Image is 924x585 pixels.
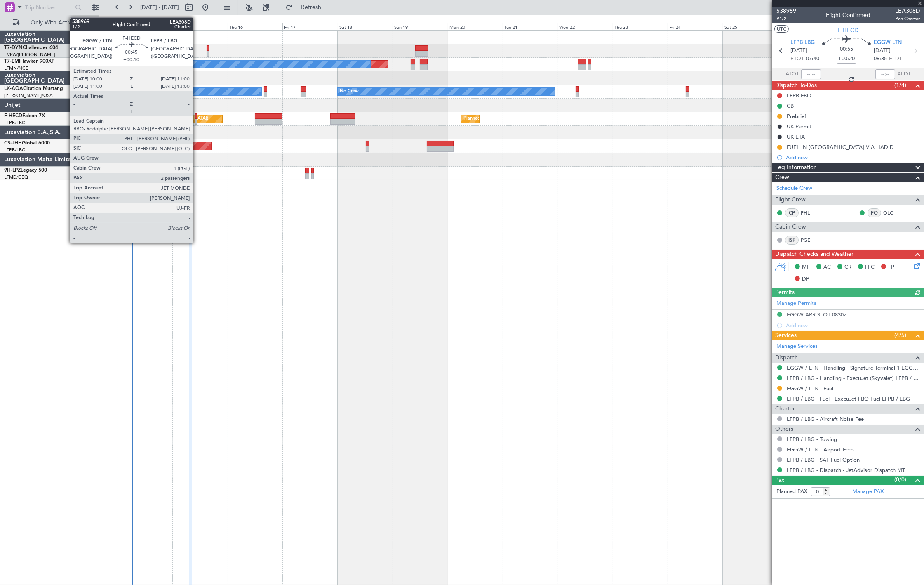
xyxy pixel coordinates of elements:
div: No Crew Hamburg (Fuhlsbuttel Intl) [85,85,160,98]
span: Dispatch To-Dos [775,81,817,90]
a: [PERSON_NAME]/QSA [4,92,53,99]
span: CS-JHH [4,141,22,146]
button: Refresh [282,1,331,14]
a: LFPB / LBG - Aircraft Noise Fee [787,415,864,422]
a: LX-AOACitation Mustang [4,86,63,91]
span: ATOT [785,70,799,78]
span: 9H-LPZ [4,168,21,173]
span: 08:35 [874,55,887,63]
span: T7-EMI [4,59,20,64]
div: Sat 18 [338,23,393,30]
div: Thu 16 [228,23,282,30]
div: Add new [786,154,920,161]
a: CS-JHHGlobal 6000 [4,141,50,146]
button: Only With Activity [9,16,89,29]
div: Fri 24 [668,23,722,30]
span: AC [823,263,831,271]
div: UK Permit [787,123,811,130]
span: ELDT [889,55,902,63]
a: LFPB / LBG - Dispatch - JetAdvisor Dispatch MT [787,467,905,474]
a: Manage Services [776,342,818,351]
div: Tue 21 [503,23,557,30]
span: (4/5) [894,331,906,340]
a: EGGW / LTN - Airport Fees [787,446,854,453]
a: PHL [801,209,819,217]
span: [DATE] [874,47,891,55]
span: LFPB LBG [790,39,815,47]
a: EGGW / LTN - Fuel [787,385,833,392]
div: Tue 14 [118,23,172,30]
div: Mon 20 [448,23,503,30]
div: FUEL IN [GEOGRAPHIC_DATA] VIA HADID [787,144,894,151]
div: Flight Confirmed [826,11,870,20]
button: UTC [774,25,789,33]
a: LFPB / LBG - Handling - ExecuJet (Skyvalet) LFPB / LBG [787,375,920,382]
div: FO [868,208,881,217]
div: Planned Maint [GEOGRAPHIC_DATA] ([GEOGRAPHIC_DATA]) [463,113,593,125]
a: 9H-LPZLegacy 500 [4,168,47,173]
div: Sun 19 [393,23,447,30]
div: LFPB FBO [787,92,811,99]
a: Manage PAX [852,488,884,496]
a: PGE [801,236,819,244]
div: Thu 23 [613,23,668,30]
a: F-HECDFalcon 7X [4,113,45,118]
span: FFC [865,263,875,271]
span: ALDT [897,70,911,78]
span: Cabin Crew [775,222,806,232]
div: Prebrief [787,113,806,120]
span: Services [775,331,797,340]
a: LFPB/LBG [4,120,26,126]
span: (1/4) [894,81,906,90]
a: LFPB / LBG - SAF Fuel Option [787,456,860,463]
div: Sat 25 [723,23,778,30]
span: Others [775,425,793,434]
span: [DATE] [790,47,807,55]
span: FP [888,263,894,271]
div: [DATE] [100,17,114,24]
a: EVRA/[PERSON_NAME] [4,52,55,58]
span: Charter [775,404,795,414]
label: Planned PAX [776,488,807,496]
span: Pax [775,476,784,485]
span: Flight Crew [775,195,806,205]
a: T7-EMIHawker 900XP [4,59,54,64]
span: P1/2 [776,15,796,22]
a: LFPB / LBG - Towing [787,436,837,443]
div: Wed 22 [558,23,613,30]
input: Trip Number [25,1,73,14]
span: [DATE] - [DATE] [140,4,179,11]
span: EGGW LTN [874,39,902,47]
span: (0/0) [894,475,906,484]
div: CP [785,208,799,217]
a: T7-DYNChallenger 604 [4,45,58,50]
span: LX-AOA [4,86,23,91]
span: 538969 [776,7,796,15]
a: Schedule Crew [776,184,812,193]
span: MF [802,263,810,271]
span: Only With Activity [21,20,87,26]
span: Refresh [294,5,329,10]
span: F-HECD [838,26,859,35]
a: LFPB/LBG [4,147,26,153]
div: Planned Maint [GEOGRAPHIC_DATA] ([GEOGRAPHIC_DATA]) [78,113,208,125]
div: No Crew [340,85,359,98]
span: 00:55 [840,45,853,54]
span: Dispatch Checks and Weather [775,250,853,259]
span: LEA308D [895,7,920,15]
span: Crew [775,173,789,182]
span: Dispatch [775,353,798,363]
span: T7-DYN [4,45,23,50]
span: Pos Charter [895,15,920,22]
span: 07:40 [806,55,819,63]
div: No Crew [92,58,111,71]
a: LFPB / LBG - Fuel - ExecuJet FBO Fuel LFPB / LBG [787,395,910,402]
div: Fri 17 [282,23,337,30]
a: LFMD/CEQ [4,174,28,180]
span: F-HECD [4,113,22,118]
span: Leg Information [775,163,817,172]
div: ISP [785,236,799,245]
div: Wed 15 [172,23,227,30]
a: OLG [883,209,902,217]
span: DP [802,275,809,283]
